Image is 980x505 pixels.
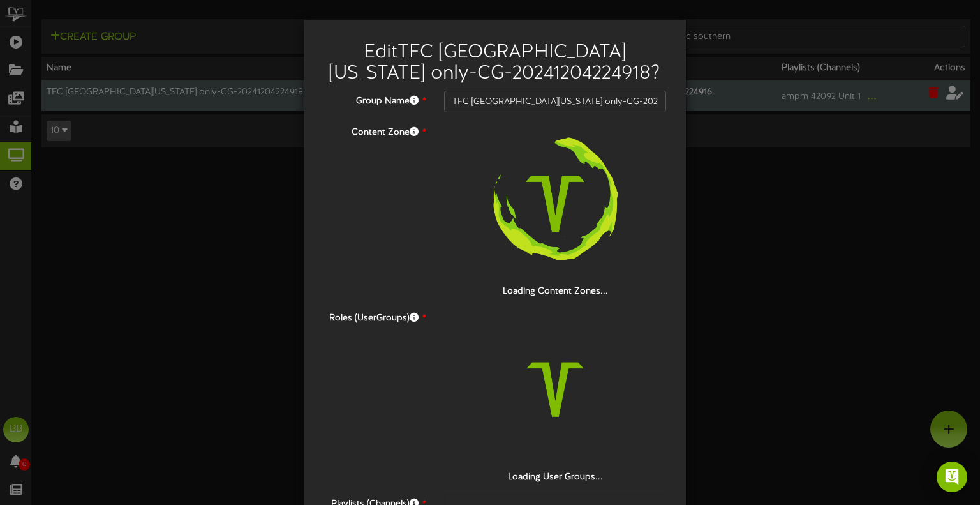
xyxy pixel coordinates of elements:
img: loading-spinner-3.png [473,122,637,285]
strong: Loading Content Zones... [503,287,608,296]
div: Open Intercom Messenger [937,462,967,492]
input: Channel Group Name [444,91,667,112]
label: Roles (UserGroups) [314,308,434,325]
h2: Edit TFC [GEOGRAPHIC_DATA][US_STATE] only-CG-20241204224918 ? [323,42,667,84]
img: loading-spinner-2.png [473,308,637,471]
label: Content Zone [314,122,434,139]
label: Group Name [314,91,434,108]
strong: Loading User Groups... [508,472,603,482]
